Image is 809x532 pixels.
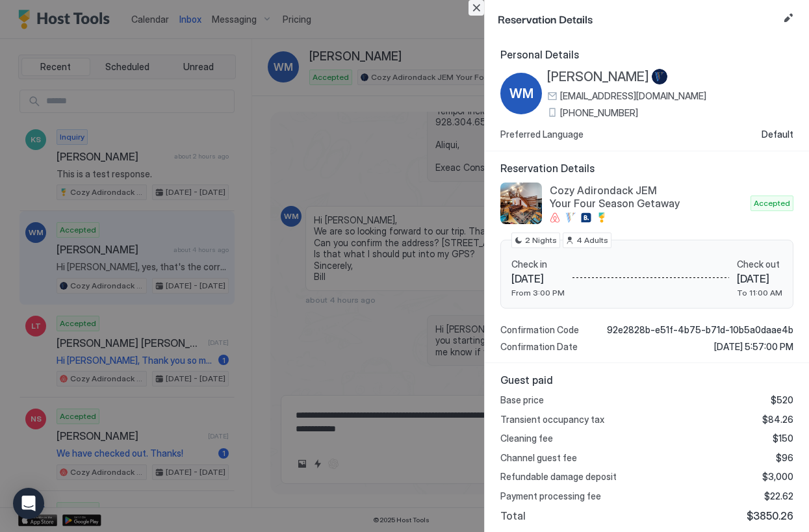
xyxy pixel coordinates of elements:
[737,288,782,298] span: To 11:00 AM
[560,90,706,102] span: [EMAIL_ADDRESS][DOMAIN_NAME]
[511,259,565,270] span: Check in
[500,394,544,406] span: Base price
[511,272,565,285] span: [DATE]
[498,10,778,27] span: Reservation Details
[13,488,44,519] div: Open Intercom Messenger
[500,162,793,175] span: Reservation Details
[500,324,579,336] span: Confirmation Code
[500,414,604,425] span: Transient occupancy tax
[764,490,793,502] span: $22.62
[500,490,601,502] span: Payment processing fee
[550,184,745,210] span: Cozy Adirondack JEM Your Four Season Getaway
[511,288,565,298] span: From 3:00 PM
[780,10,796,26] button: Edit reservation
[737,272,782,285] span: [DATE]
[771,394,793,406] span: $520
[500,129,584,140] span: Preferred Language
[762,129,793,140] span: Default
[500,452,577,464] span: Channel guest fee
[714,341,793,353] span: [DATE] 5:57:00 PM
[754,197,790,209] span: Accepted
[747,509,793,522] span: $3850.26
[576,234,608,246] span: 4 Adults
[560,107,638,119] span: [PHONE_NUMBER]
[525,234,557,246] span: 2 Nights
[509,84,533,103] span: WM
[762,414,793,425] span: $84.26
[500,183,542,224] div: listing image
[776,452,793,464] span: $96
[773,433,793,444] span: $150
[762,471,793,483] span: $3,000
[607,324,793,336] span: 92e2828b-e51f-4b75-b71d-10b5a0daae4b
[500,48,793,61] span: Personal Details
[500,433,553,444] span: Cleaning fee
[737,259,782,270] span: Check out
[500,374,793,386] span: Guest paid
[500,341,578,353] span: Confirmation Date
[500,471,617,483] span: Refundable damage deposit
[500,509,526,522] span: Total
[547,69,649,85] span: [PERSON_NAME]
